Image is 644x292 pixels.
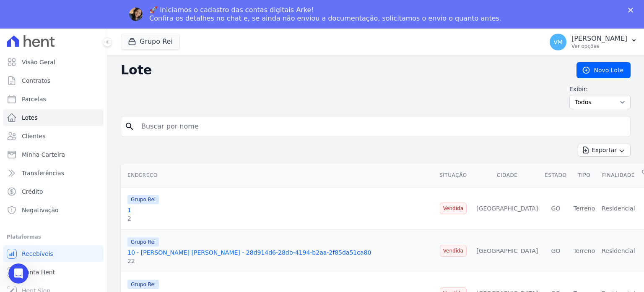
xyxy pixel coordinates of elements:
a: Novo Lote [576,62,631,78]
input: Buscar por nome [136,118,627,135]
span: Grupo Rei [127,195,159,204]
div: 2 [127,214,159,223]
span: Lotes [22,113,38,122]
th: Cidade [473,163,541,187]
div: 22 [127,257,371,265]
a: Crédito [3,183,104,200]
p: Ver opções [571,43,627,50]
span: Recebíveis [22,250,53,258]
span: Grupo Rei [127,237,159,247]
a: Recebíveis [3,245,104,262]
button: Grupo Rei [121,34,180,50]
div: Plataformas [7,232,100,242]
label: Exibir: [569,85,631,93]
span: VM [553,39,563,45]
iframe: Intercom live chat [8,263,29,284]
span: Clientes [22,132,45,140]
a: Visão Geral [3,54,104,71]
td: Residencial [598,187,638,230]
td: [GEOGRAPHIC_DATA] [473,230,541,272]
a: Clientes [3,128,104,145]
th: Finalidade [598,163,638,187]
th: Tipo [570,163,598,187]
a: Minha Carteira [3,146,104,163]
a: Transferências [3,165,104,182]
div: 🚀 Iniciamos o cadastro das contas digitais Arke! Confira os detalhes no chat e, se ainda não envi... [149,6,501,23]
td: [GEOGRAPHIC_DATA] [473,187,541,230]
a: Parcelas [3,91,104,108]
button: VM [PERSON_NAME] Ver opções [543,30,644,54]
th: Endereço [121,163,434,187]
span: Crédito [22,187,43,196]
td: Terreno [570,230,598,272]
p: [PERSON_NAME] [571,34,627,43]
span: Visão Geral [22,58,55,66]
td: Terreno [570,187,598,230]
a: 1 [127,207,131,213]
span: Vendida [440,203,467,214]
th: Estado [541,163,570,187]
td: GO [541,230,570,272]
td: Residencial [598,230,638,272]
span: Grupo Rei [127,280,159,289]
a: Lotes [3,109,104,126]
span: Parcelas [22,95,46,103]
td: GO [541,187,570,230]
a: Contratos [3,72,104,89]
span: Negativação [22,206,59,214]
div: Fechar [628,8,636,13]
h2: Lote [121,63,563,78]
button: Exportar [578,144,631,157]
a: 10 - [PERSON_NAME] [PERSON_NAME] - 28d914d6-28db-4194-b2aa-2f85da51ca80 [127,249,371,256]
th: Situação [434,163,473,187]
a: Negativação [3,202,104,218]
span: Conta Hent [22,268,55,276]
span: Contratos [22,76,50,85]
i: search [125,121,135,132]
a: Conta Hent [3,264,104,281]
span: Minha Carteira [22,150,65,159]
img: Profile image for Adriane [129,8,143,21]
span: Vendida [440,245,467,257]
span: Transferências [22,169,64,177]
